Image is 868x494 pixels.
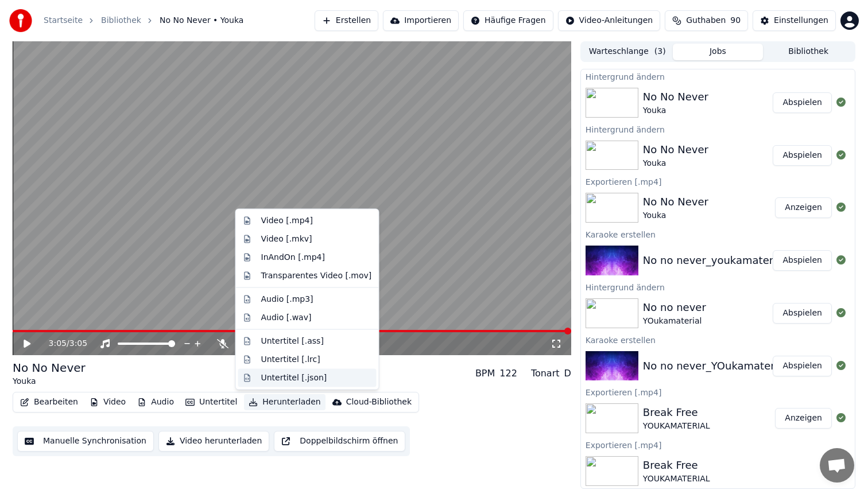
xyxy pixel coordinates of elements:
[820,448,854,483] div: Chat öffnen
[261,233,312,244] div: Video [.mkv]
[686,15,726,26] span: Guthaben
[581,385,855,399] div: Exportieren [.mp4]
[775,197,832,218] button: Anzeigen
[581,227,855,241] div: Karaoke erstellen
[643,142,708,158] div: No No Never
[44,15,243,26] nav: breadcrumb
[665,10,748,31] button: Guthaben90
[773,145,832,166] button: Abspielen
[158,431,269,452] button: Video herunterladen
[49,338,67,349] span: 3:05
[643,105,708,116] div: Youka
[643,194,708,210] div: No No Never
[773,356,832,376] button: Abspielen
[581,438,855,452] div: Exportieren [.mp4]
[773,92,832,113] button: Abspielen
[13,360,86,376] div: No No Never
[261,312,312,323] div: Audio [.wav]
[643,252,792,269] div: No no never_youkamaterial2
[643,89,708,105] div: No No Never
[475,367,495,380] div: BPM
[261,372,327,383] div: Untertitel [.json]
[643,299,706,316] div: No no never
[643,457,710,473] div: Break Free
[775,408,832,429] button: Anzeigen
[133,394,179,410] button: Audio
[261,251,325,263] div: InAndOn [.mp4]
[581,333,855,347] div: Karaoke erstellen
[85,394,130,410] button: Video
[69,338,87,349] span: 3:05
[315,10,378,31] button: Erstellen
[643,473,710,485] div: YOUKAMATERIAL
[773,303,832,324] button: Abspielen
[643,358,787,374] div: No no never_YOukamaterial
[753,10,836,31] button: Einstellungen
[643,404,710,421] div: Break Free
[581,174,855,188] div: Exportieren [.mp4]
[654,46,666,57] span: ( 3 )
[773,250,832,271] button: Abspielen
[44,15,83,26] a: Startseite
[531,367,560,380] div: Tonart
[673,44,764,60] button: Jobs
[383,10,459,31] button: Importieren
[261,293,313,305] div: Audio [.mp3]
[581,69,855,83] div: Hintergrund ändern
[558,10,661,31] button: Video-Anleitungen
[581,122,855,136] div: Hintergrund ändern
[730,15,741,26] span: 90
[160,15,243,26] span: No No Never • Youka
[499,367,517,380] div: 122
[581,280,855,294] div: Hintergrund ändern
[643,158,708,169] div: Youka
[643,421,710,432] div: YOUKAMATERIAL
[763,44,854,60] button: Bibliothek
[13,376,86,387] div: Youka
[101,15,141,26] a: Bibliothek
[49,338,76,349] div: /
[774,15,828,26] div: Einstellungen
[643,210,708,221] div: Youka
[244,394,325,410] button: Herunterladen
[17,431,154,452] button: Manuelle Synchronisation
[261,335,324,347] div: Untertitel [.ass]
[274,431,405,452] button: Doppelbildschirm öffnen
[643,316,706,327] div: YOukamaterial
[261,215,313,227] div: Video [.mp4]
[261,353,320,365] div: Untertitel [.lrc]
[181,394,242,410] button: Untertitel
[564,367,571,380] div: D
[582,44,673,60] button: Warteschlange
[463,10,553,31] button: Häufige Fragen
[9,9,32,32] img: youka
[346,396,412,408] div: Cloud-Bibliothek
[15,394,83,410] button: Bearbeiten
[261,270,372,281] div: Transparentes Video [.mov]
